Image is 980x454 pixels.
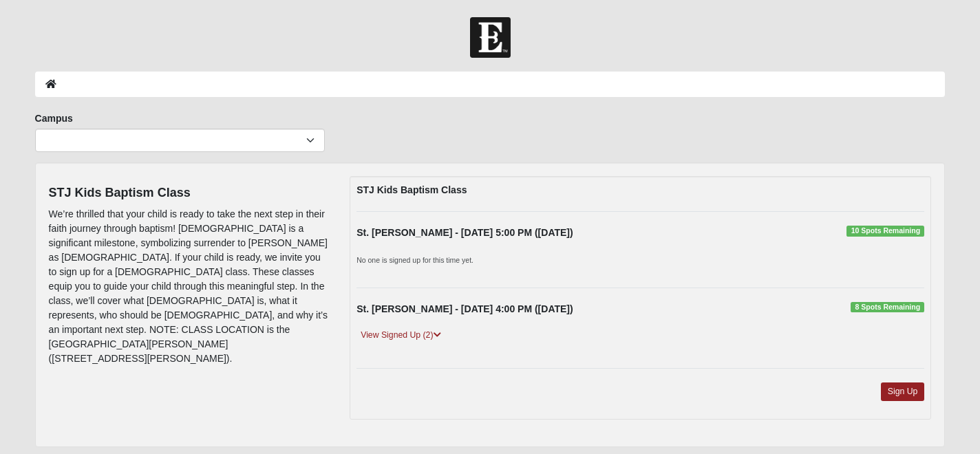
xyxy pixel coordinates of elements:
[356,328,445,343] a: View Signed Up (2)
[49,186,330,201] h4: STJ Kids Baptism Class
[851,302,924,313] span: 8 Spots Remaining
[881,382,925,401] a: Sign Up
[356,256,473,264] small: No one is signed up for this time yet.
[49,207,330,366] p: We’re thrilled that your child is ready to take the next step in their faith journey through bapt...
[356,227,573,238] strong: St. [PERSON_NAME] - [DATE] 5:00 PM ([DATE])
[846,226,924,237] span: 10 Spots Remaining
[35,111,73,125] label: Campus
[356,303,573,314] strong: St. [PERSON_NAME] - [DATE] 4:00 PM ([DATE])
[356,184,467,195] strong: STJ Kids Baptism Class
[470,17,511,58] img: Church of Eleven22 Logo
